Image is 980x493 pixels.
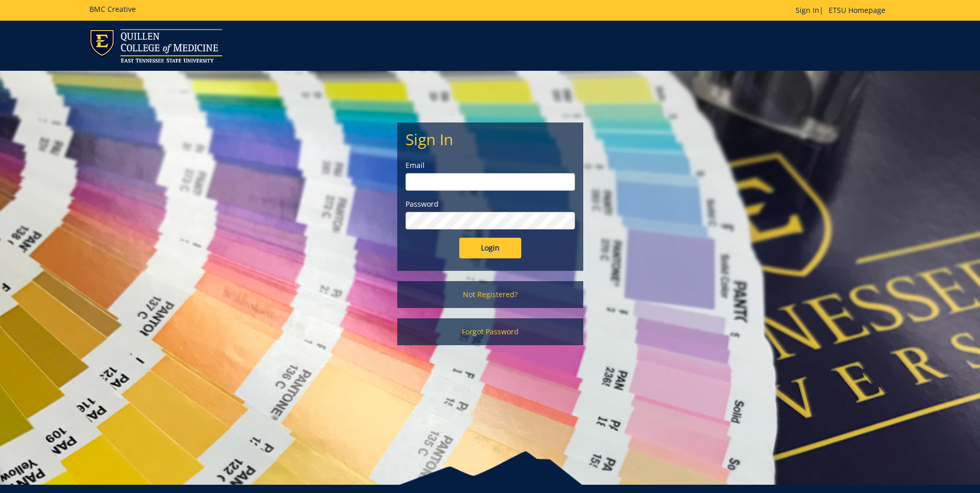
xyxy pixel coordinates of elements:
[406,199,575,209] label: Password
[796,5,819,15] a: Sign In
[823,5,891,15] a: ETSU Homepage
[89,29,222,63] img: ETSU logo
[89,5,136,13] h5: BMC Creative
[796,5,891,16] p: |
[406,131,575,148] h2: Sign In
[397,281,583,308] a: Not Registered?
[406,160,575,171] label: Email
[397,318,583,345] a: Forgot Password
[459,238,521,258] input: Login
